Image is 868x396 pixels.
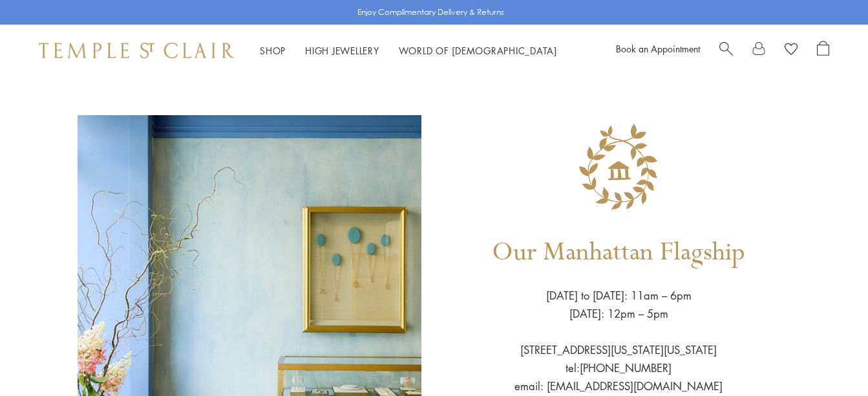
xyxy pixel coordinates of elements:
[616,42,700,55] a: Book an Appointment
[260,43,557,59] nav: Main navigation
[492,219,745,287] h1: Our Manhattan Flagship
[305,44,379,57] a: High JewelleryHigh Jewellery
[514,323,723,395] p: [STREET_ADDRESS][US_STATE][US_STATE] tel:[PHONE_NUMBER] email: [EMAIL_ADDRESS][DOMAIN_NAME]
[260,44,286,57] a: ShopShop
[785,41,798,60] a: View Wishlist
[546,287,692,323] p: [DATE] to [DATE]: 11am – 6pm [DATE]: 12pm – 5pm
[719,41,733,60] a: Search
[39,43,234,58] img: Temple St. Clair
[399,44,557,57] a: World of [DEMOGRAPHIC_DATA]World of [DEMOGRAPHIC_DATA]
[357,6,504,19] p: Enjoy Complimentary Delivery & Returns
[817,41,829,60] a: Open Shopping Bag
